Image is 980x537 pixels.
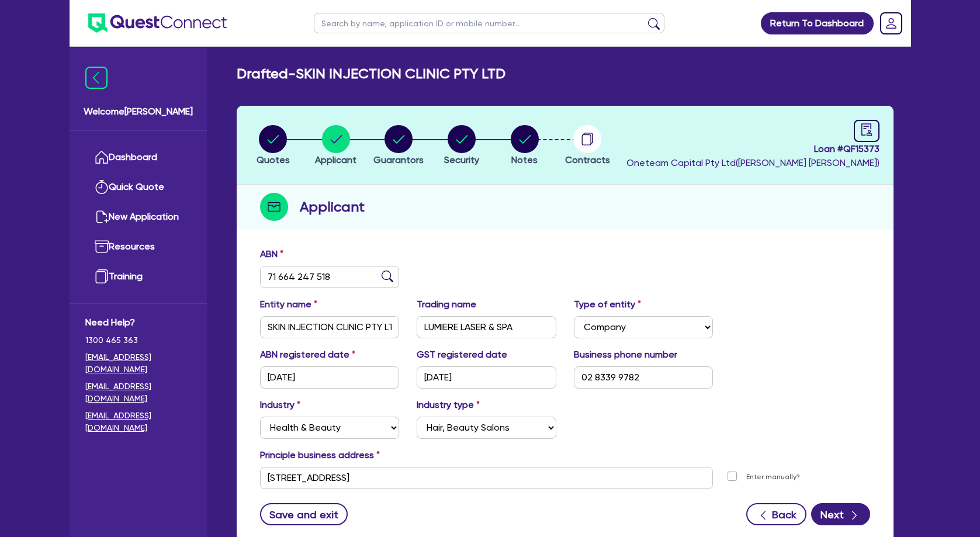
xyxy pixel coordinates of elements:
[314,13,664,33] input: Search by name, application ID or mobile number...
[260,503,348,525] button: Save and exit
[257,154,290,165] span: Quotes
[85,67,108,89] img: icon-menu-close
[237,65,505,82] h2: Drafted - SKIN INJECTION CLINIC PTY LTD
[85,143,191,172] a: Dashboard
[382,271,393,282] img: abn-lookup icon
[373,124,424,168] button: Guarantors
[876,8,906,39] a: Dropdown toggle
[417,398,480,412] label: Industry type
[260,366,400,389] input: DD / MM / YYYY
[511,154,538,165] span: Notes
[85,316,191,330] span: Need Help?
[95,180,109,194] img: quick-quote
[417,348,507,362] label: GST registered date
[95,210,109,224] img: new-application
[260,348,355,362] label: ABN registered date
[761,12,874,34] a: Return To Dashboard
[626,157,879,168] span: Oneteam Capital Pty Ltd ( [PERSON_NAME] [PERSON_NAME] )
[85,172,191,202] a: Quick Quote
[417,297,476,311] label: Trading name
[85,202,191,232] a: New Application
[260,297,317,311] label: Entity name
[85,334,191,347] span: 1300 465 363
[373,154,424,165] span: Guarantors
[85,380,191,405] a: [EMAIL_ADDRESS][DOMAIN_NAME]
[854,120,879,142] a: audit
[300,196,365,217] h2: Applicant
[260,448,380,462] label: Principle business address
[315,154,356,165] span: Applicant
[565,154,610,165] span: Contracts
[260,193,288,221] img: step-icon
[95,269,109,283] img: training
[574,348,677,362] label: Business phone number
[746,503,806,525] button: Back
[85,262,191,292] a: Training
[444,154,479,165] span: Security
[574,297,641,311] label: Type of entity
[260,398,300,412] label: Industry
[95,240,109,254] img: resources
[746,472,800,483] label: Enter manually?
[256,124,290,168] button: Quotes
[85,410,191,434] a: [EMAIL_ADDRESS][DOMAIN_NAME]
[510,124,539,168] button: Notes
[88,13,227,33] img: quest-connect-logo-blue
[626,142,879,156] span: Loan # QF15373
[811,503,870,525] button: Next
[314,124,357,168] button: Applicant
[85,232,191,262] a: Resources
[860,123,873,136] span: audit
[260,247,283,261] label: ABN
[444,124,480,168] button: Security
[565,124,611,168] button: Contracts
[85,351,191,376] a: [EMAIL_ADDRESS][DOMAIN_NAME]
[84,105,193,119] span: Welcome [PERSON_NAME]
[417,366,556,389] input: DD / MM / YYYY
